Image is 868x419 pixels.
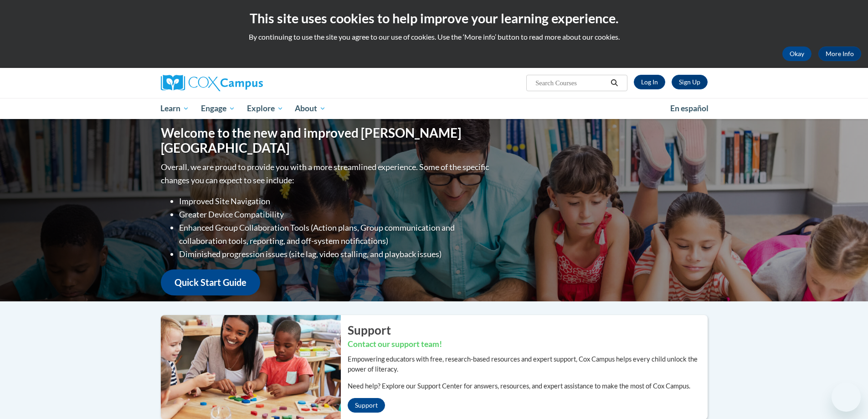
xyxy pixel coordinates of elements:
[155,98,195,119] a: Learn
[664,99,714,118] a: En español
[195,98,241,119] a: Engage
[634,75,665,89] a: Log In
[534,78,607,88] input: Search Courses
[348,322,708,338] h2: Support
[7,32,861,42] p: By continuing to use the site you agree to our use of cookies. Use the ‘More info’ button to read...
[179,248,491,261] li: Diminished progression issues (site lag, video stalling, and playback issues)
[7,9,861,27] h2: This site uses cookies to help improve your learning experience.
[289,98,332,119] a: About
[161,75,263,91] img: Cox Campus
[348,398,385,413] a: Support
[348,339,708,350] h3: Contact our support team!
[179,195,491,208] li: Improved Site Navigation
[782,47,812,61] button: Okay
[160,103,189,114] span: Learn
[201,103,235,114] span: Engage
[607,78,621,88] button: Search
[161,160,491,187] p: Overall, we are proud to provide you with a more streamlined experience. Some of the specific cha...
[670,103,709,113] span: En español
[241,98,289,119] a: Explore
[348,381,708,391] p: Need help? Explore our Support Center for answers, resources, and expert assistance to make the m...
[832,383,861,412] iframe: Button to launch messaging window
[154,315,341,419] img: ...
[348,354,708,374] p: Empowering educators with free, research-based resources and expert support, Cox Campus helps eve...
[161,125,491,156] h1: Welcome to the new and improved [PERSON_NAME][GEOGRAPHIC_DATA]
[247,103,283,114] span: Explore
[161,75,334,91] a: Cox Campus
[672,75,708,89] a: Register
[161,269,260,295] a: Quick Start Guide
[179,221,491,248] li: Enhanced Group Collaboration Tools (Action plans, Group communication and collaboration tools, re...
[147,98,721,119] div: Main menu
[818,47,861,61] a: More Info
[179,208,491,221] li: Greater Device Compatibility
[295,103,326,114] span: About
